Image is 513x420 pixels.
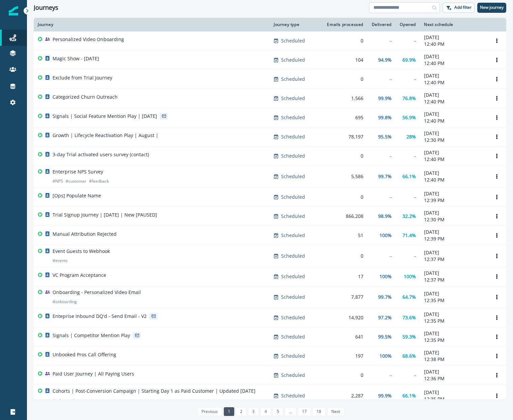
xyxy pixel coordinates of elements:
p: 68.6% [402,353,416,359]
a: Page 2 [236,407,246,416]
p: 28% [406,133,416,140]
a: 3-day Trial activated users survey (contact)Scheduled0--[DATE]12:40 PMOptions [34,147,506,166]
p: Scheduled [281,333,305,340]
ul: Pagination [196,407,344,416]
div: Opened [400,22,416,27]
p: [DATE] [424,170,483,176]
p: 12:35 PM [424,297,483,304]
p: Scheduled [281,153,305,159]
p: 99.7% [378,173,392,180]
div: - [371,153,392,159]
button: Options [491,351,502,361]
button: Add filter [443,3,475,13]
a: Page 17 [298,407,311,416]
button: New journey [477,3,506,13]
a: Trial Signup Journey | [DATE] | New [PAUSED]Scheduled866,20898.9%32.2%[DATE]12:30 PMOptions [34,207,506,226]
p: 12:40 PM [424,98,483,105]
p: Onboarding - Personalized Video Email [53,289,141,296]
p: 66.1% [402,173,416,180]
p: 12:40 PM [424,60,483,67]
div: 5,586 [324,173,363,180]
p: Event Guests to Webhook [53,248,110,255]
p: 12:40 PM [424,79,483,86]
div: 2,287 [324,392,363,399]
a: Onboarding - Personalized Video Email#onboardingScheduled7,87799.7%64.7%[DATE]12:35 PMOptions [34,286,506,308]
p: [DATE] [424,130,483,137]
p: 12:40 PM [424,156,483,163]
button: Options [491,93,502,103]
p: 99.9% [378,95,392,102]
p: Scheduled [281,294,305,300]
p: [DATE] [424,330,483,337]
p: 12:40 PM [424,118,483,124]
p: Scheduled [281,232,305,239]
p: Scheduled [281,133,305,140]
div: Journey [38,22,266,27]
div: 51 [324,232,363,239]
p: 12:36 PM [424,375,483,382]
div: - [371,76,392,83]
p: [DATE] [424,249,483,256]
img: Inflection [9,6,18,15]
a: Growth | Lifecycle Reactivation Play | August |Scheduled78,19795.5%28%[DATE]12:30 PMOptions [34,127,506,147]
p: [DATE] [424,190,483,197]
p: Scheduled [281,173,305,180]
p: 69.9% [402,57,416,63]
button: Options [491,132,502,142]
p: [DATE] [424,270,483,277]
p: 59.3% [402,333,416,340]
div: - [371,37,392,44]
button: Options [491,251,502,261]
p: [Ops] Populate Name [53,192,101,199]
p: 3-day Trial activated users survey (contact) [53,151,149,158]
p: Scheduled [281,372,305,379]
div: - [400,37,416,44]
div: 78,197 [324,133,363,140]
button: Options [491,292,502,302]
div: 17 [324,273,363,280]
div: Emails processed [324,22,363,27]
button: Options [491,36,502,46]
p: [DATE] [424,389,483,396]
div: 104 [324,57,363,63]
div: - [371,372,392,379]
a: Categorized Churn OutreachScheduled1,56699.9%76.8%[DATE]12:40 PMOptions [34,89,506,108]
p: 66.1% [402,392,416,399]
a: Personalized Video OnboardingScheduled0--[DATE]12:40 PMOptions [34,31,506,51]
p: # feedback [89,178,109,185]
p: 12:39 PM [424,197,483,204]
a: Manual Attribution RejectedScheduled51100%71.4%[DATE]12:39 PMOptions [34,226,506,245]
button: Options [491,192,502,202]
p: Growth | Lifecycle Reactivation Play | August | [53,132,158,139]
p: 95.5% [378,133,392,140]
p: # cohorts [53,397,69,404]
div: 0 [324,153,363,159]
p: Scheduled [281,37,305,44]
div: 0 [324,37,363,44]
a: Event Guests to Webhook#eventsScheduled0--[DATE]12:37 PMOptions [34,245,506,267]
button: Options [491,370,502,380]
p: 12:35 PM [424,318,483,324]
button: Options [491,112,502,123]
p: Scheduled [281,213,305,220]
button: Options [491,271,502,282]
p: Scheduled [281,273,305,280]
p: Scheduled [281,95,305,102]
button: Options [491,313,502,323]
p: Trial Signup Journey | [DATE] | New [PAUSED] [53,212,157,218]
a: Page 3 [248,407,259,416]
a: Unbooked Pros Call OfferingScheduled197100%68.6%[DATE]12:38 PMOptions [34,347,506,366]
div: - [371,194,392,200]
p: 12:38 PM [424,356,483,363]
p: 12:35 PM [424,396,483,402]
p: 100% [380,273,392,280]
p: 99.8% [378,114,392,121]
p: Enteprise Inbound DQ'd - Send Email - V2 [53,313,147,320]
p: [DATE] [424,229,483,235]
p: 73.6% [402,314,416,321]
p: Magic Show - [DATE] [53,55,99,62]
h1: Journeys [34,4,58,11]
p: Scheduled [281,253,305,259]
p: Scheduled [281,194,305,200]
p: Signals | Social Feature Mention Play | [DATE] [53,113,157,120]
